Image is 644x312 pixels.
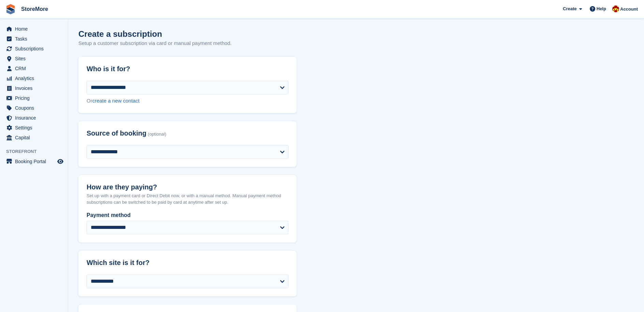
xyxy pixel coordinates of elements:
span: Help [597,5,606,12]
a: menu [3,24,64,34]
img: stora-icon-8386f47178a22dfd0bd8f6a31ec36ba5ce8667c1dd55bd0f319d3a0aa187defe.svg [5,4,16,14]
label: Payment method [87,211,288,219]
span: Account [620,6,638,13]
span: Coupons [15,103,56,113]
a: menu [3,74,64,83]
a: StoreMore [18,3,51,15]
a: menu [3,123,64,132]
h1: Create a subscription [78,29,162,38]
span: Invoices [15,83,56,93]
h2: Who is it for? [87,65,288,73]
a: menu [3,113,64,123]
span: (optional) [148,132,166,137]
span: Tasks [15,34,56,44]
span: Source of booking [87,129,147,137]
a: menu [3,93,64,103]
a: menu [3,103,64,113]
span: Capital [15,133,56,142]
a: menu [3,34,64,44]
span: Home [15,24,56,34]
a: menu [3,83,64,93]
p: Setup a customer subscription via card or manual payment method. [78,40,231,47]
span: CRM [15,64,56,73]
a: menu [3,44,64,53]
span: Booking Portal [15,157,56,166]
span: Insurance [15,113,56,123]
span: Analytics [15,74,56,83]
a: Preview store [56,157,64,166]
div: Or [87,97,288,105]
span: Create [563,5,576,12]
a: menu [3,54,64,63]
a: menu [3,64,64,73]
h2: Which site is it for? [87,259,288,267]
a: create a new contact [92,98,139,104]
span: Storefront [6,148,68,155]
span: Settings [15,123,56,132]
span: Pricing [15,93,56,103]
p: Set up with a payment card or Direct Debit now, or with a manual method. Manual payment method su... [87,192,288,206]
a: menu [3,157,64,166]
h2: How are they paying? [87,183,288,191]
img: Store More Team [612,5,619,12]
span: Subscriptions [15,44,56,53]
span: Sites [15,54,56,63]
a: menu [3,133,64,142]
